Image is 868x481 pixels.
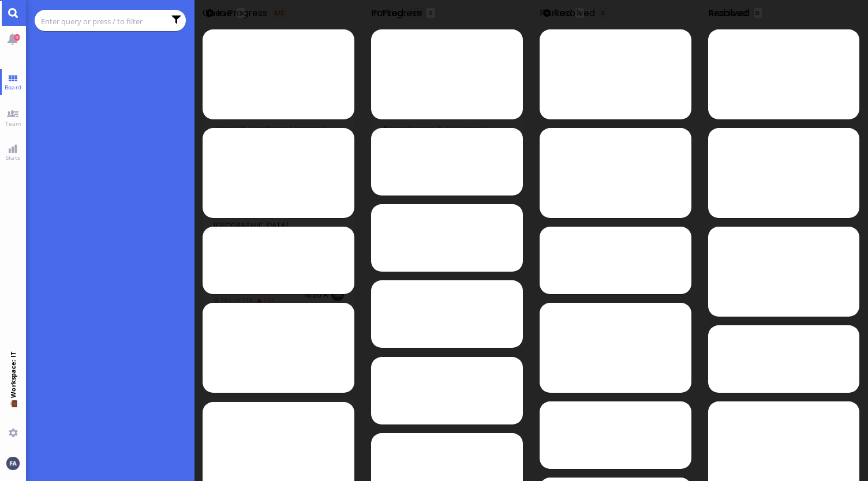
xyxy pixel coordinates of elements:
[429,9,432,17] span: 0
[708,6,754,20] span: Resolved
[540,6,575,20] span: Parked
[2,83,24,91] span: Board
[2,119,24,127] span: Team
[756,9,759,17] span: 0
[41,15,164,28] input: Enter query or press / to filter
[3,153,23,161] span: Stats
[6,457,19,469] img: You
[14,34,20,41] span: 9
[9,398,17,424] span: 💼 Workspace: IT
[578,9,582,17] span: 0
[240,9,243,17] span: 0
[371,6,425,20] span: In progress
[203,6,235,20] span: Queue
